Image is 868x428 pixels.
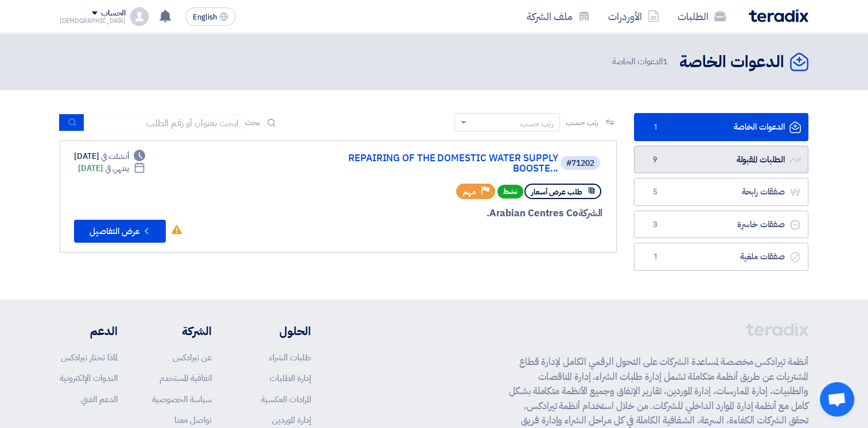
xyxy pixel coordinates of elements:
[185,7,236,26] button: English
[634,113,808,141] a: الدعوات الخاصة1
[648,186,662,198] span: 5
[173,351,212,364] a: عن تيرادكس
[663,55,668,68] span: 1
[648,154,662,166] span: 9
[612,55,670,68] span: الدعوات الخاصة
[820,382,854,417] a: Open chat
[101,9,126,18] div: الحساب
[246,322,311,340] li: الحلول
[261,393,311,406] a: المزادات العكسية
[61,351,118,364] a: لماذا تختار تيرادكس
[152,322,212,340] li: الشركة
[634,211,808,239] a: صفقات خاسرة3
[648,251,662,263] span: 1
[517,3,599,30] a: ملف الشركة
[531,186,582,197] span: طلب عرض أسعار
[634,146,808,174] a: الطلبات المقبولة9
[679,51,784,73] h2: الدعوات الخاصة
[159,372,212,384] a: اتفاقية المستخدم
[74,150,145,162] div: [DATE]
[634,243,808,271] a: صفقات ملغية1
[566,116,598,129] span: رتب حسب
[270,372,311,384] a: إدارة الطلبات
[648,122,662,133] span: 1
[130,7,149,26] img: profile_test.png
[78,162,145,174] div: [DATE]
[84,114,245,131] input: ابحث بعنوان أو رقم الطلب
[60,372,118,384] a: الندوات الإلكترونية
[497,185,523,199] span: نشط
[749,9,808,22] img: Teradix logo
[269,351,311,364] a: طلبات الشراء
[326,206,602,221] div: Arabian Centres Co.
[245,116,260,129] span: بحث
[668,3,735,30] a: الطلبات
[566,159,594,168] div: #71202
[105,162,129,174] span: ينتهي في
[599,3,668,30] a: الأوردرات
[101,150,129,162] span: أنشئت في
[60,322,118,340] li: الدعم
[578,206,603,220] span: الشركة
[174,414,212,426] a: تواصل معنا
[329,153,558,174] a: REPAIRING OF THE DOMESTIC WATER SUPPLY BOOSTE...
[520,118,554,130] div: رتب حسب
[463,186,476,197] span: مهم
[74,220,166,243] button: عرض التفاصيل
[152,393,212,406] a: سياسة الخصوصية
[272,414,311,426] a: إدارة الموردين
[648,219,662,231] span: 3
[193,13,217,21] span: English
[60,18,126,24] div: [DEMOGRAPHIC_DATA]
[634,178,808,206] a: صفقات رابحة5
[81,393,118,406] a: الدعم الفني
